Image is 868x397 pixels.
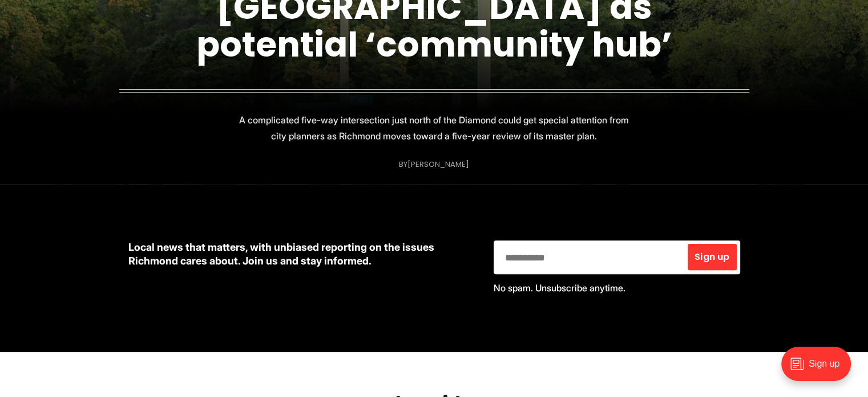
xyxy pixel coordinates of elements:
[494,282,625,294] span: No spam. Unsubscribe anytime.
[128,240,475,268] p: Local news that matters, with unbiased reporting on the issues Richmond cares about. Join us and ...
[231,112,637,144] p: A complicated five-way intersection just north of the Diamond could get special attention from ci...
[399,160,469,169] div: By
[695,252,729,262] span: Sign up
[688,244,736,270] button: Sign up
[772,341,868,397] iframe: portal-trigger
[407,159,469,170] a: [PERSON_NAME]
